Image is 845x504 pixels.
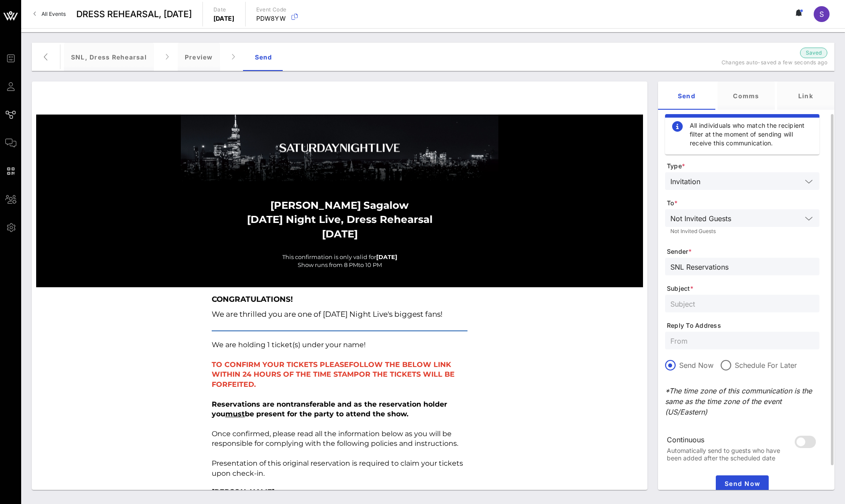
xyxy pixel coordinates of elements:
[670,178,700,185] div: Invitation
[716,475,769,491] button: Send Now
[665,385,819,417] p: *The time zone of this communication is the same as the time zone of the event (US/Eastern)
[658,82,715,110] div: Send
[777,82,834,110] div: Link
[667,162,819,170] span: Type
[667,321,819,330] span: Reply To Address
[667,447,789,462] div: Automatically send to guests who have been added after the scheduled date
[667,247,819,256] span: Sender
[670,261,814,272] input: From
[298,261,358,268] span: Show runs from 8 PM
[735,361,797,370] label: Schedule For Later
[64,43,154,71] div: SNL, Dress Rehearsal
[667,199,819,208] span: To
[76,7,192,21] span: DRESS REHEARSAL, [DATE]
[719,480,765,487] span: Send Now
[212,400,447,418] strong: Reservations are nontransferable and as the reservation holder you be present for the party to at...
[814,6,830,22] div: S
[667,284,819,293] span: Subject
[670,335,814,346] input: From
[212,400,467,449] p: Once confirmed, please read all the information below as you will be responsible for complying wi...
[718,82,775,110] div: Comms
[178,43,220,71] div: Preview
[254,380,256,389] span: .
[212,488,275,496] strong: [PERSON_NAME]
[28,7,71,21] a: All Events
[213,5,235,14] p: Date
[679,361,714,370] label: Send Now
[806,48,822,57] span: Saved
[667,436,789,444] div: Continuous
[225,410,245,418] span: must
[247,199,433,240] strong: Sagalow [DATE] Night Live, Dress Rehearsal [DATE]
[376,253,397,260] strong: [DATE]
[212,330,467,331] table: divider
[212,360,455,389] span: TO CONFIRM YOUR TICKETS PLEASE OR THE TICKETS WILL BE FORFEITED
[256,14,287,23] p: PDW8YW
[665,172,819,190] div: Invitation
[670,298,814,309] input: Subject
[282,253,376,260] span: This confirmation is only valid for
[690,121,812,148] div: All individuals who match the recipient filter at the moment of sending will receive this communi...
[665,209,819,227] div: Not Invited Guests
[670,215,731,222] div: Not Invited Guests
[213,14,235,23] p: [DATE]
[256,5,287,14] p: Event Code
[212,340,467,350] p: We are holding 1 ticket(s) under your name!
[270,199,361,211] strong: [PERSON_NAME]
[244,43,284,71] div: Send
[670,229,814,234] div: Not Invited Guests
[212,307,467,322] p: We are thrilled you are one of [DATE] Night Live's biggest fans!
[212,459,467,478] p: Presentation of this original reservation is required to claim your tickets upon check-in.
[819,10,824,19] span: S
[717,58,827,67] p: Changes auto-saved a few seconds ago
[358,261,382,268] span: to 10 PM
[41,11,66,17] span: All Events
[212,295,293,304] strong: CONGRATULATIONS!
